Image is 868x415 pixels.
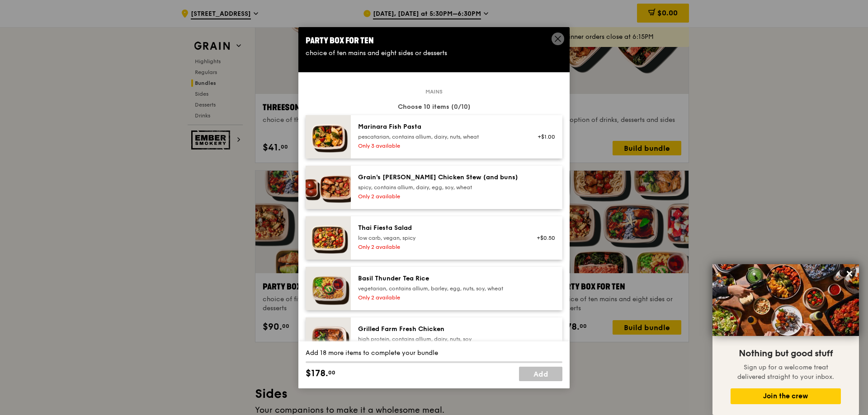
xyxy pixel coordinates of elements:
span: Nothing but good stuff [739,348,833,359]
div: Grilled Farm Fresh Chicken [358,325,520,334]
div: Only 2 available [358,243,520,251]
img: daily_normal_Marinara_Fish_Pasta__Horizontal_.jpg [306,115,351,159]
div: choice of ten mains and eight sides or desserts [306,49,562,58]
a: Add [519,367,562,381]
span: 00 [328,369,335,376]
div: +$1.00 [531,133,555,140]
div: vegetarian, contains allium, barley, egg, nuts, soy, wheat [358,285,520,292]
div: Grain's [PERSON_NAME] Chicken Stew (and buns) [358,173,520,182]
img: daily_normal_Grains-Curry-Chicken-Stew-HORZ.jpg [306,166,351,209]
img: DSC07876-Edit02-Large.jpeg [712,264,859,336]
div: spicy, contains allium, dairy, egg, soy, wheat [358,184,520,191]
div: Only 3 available [358,142,520,149]
div: Party Box for Ten [306,34,562,47]
div: low carb, vegan, spicy [358,234,520,242]
div: Basil Thunder Tea Rice [358,274,520,283]
button: Join the crew [731,388,841,404]
img: daily_normal_HORZ-Grilled-Farm-Fresh-Chicken.jpg [306,317,351,361]
span: Mains [422,88,446,95]
span: Sign up for a welcome treat delivered straight to your inbox. [737,364,834,381]
div: Choose 10 items (0/10) [306,103,562,112]
div: Only 2 available [358,193,520,200]
img: daily_normal_HORZ-Basil-Thunder-Tea-Rice.jpg [306,267,351,310]
div: Marinara Fish Pasta [358,122,520,131]
div: Only 2 available [358,294,520,301]
div: Thai Fiesta Salad [358,224,520,233]
img: daily_normal_Thai_Fiesta_Salad__Horizontal_.jpg [306,216,351,260]
div: +$0.50 [531,234,555,242]
div: Add 18 more items to complete your bundle [306,349,562,358]
div: pescatarian, contains allium, dairy, nuts, wheat [358,133,520,140]
button: Close [842,266,857,281]
span: $178. [306,367,328,380]
div: high protein, contains allium, dairy, nuts, soy [358,336,520,343]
